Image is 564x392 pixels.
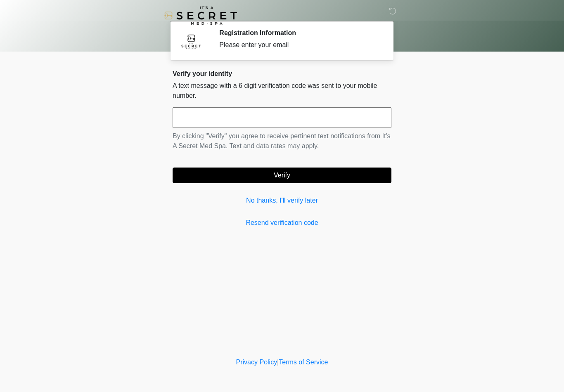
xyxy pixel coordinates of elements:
[173,196,391,205] a: No thanks, I'll verify later
[173,218,391,228] a: Resend verification code
[164,6,237,25] img: It's A Secret Med Spa Logo
[277,359,279,366] a: |
[236,359,277,366] a: Privacy Policy
[173,168,391,183] button: Verify
[279,359,328,366] a: Terms of Service
[179,29,204,54] img: Agent Avatar
[219,29,379,37] h2: Registration Information
[219,40,379,50] div: Please enter your email
[173,81,391,101] p: A text message with a 6 digit verification code was sent to your mobile number.
[173,131,391,151] p: By clicking "Verify" you agree to receive pertinent text notifications from It's A Secret Med Spa...
[173,70,391,78] h2: Verify your identity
